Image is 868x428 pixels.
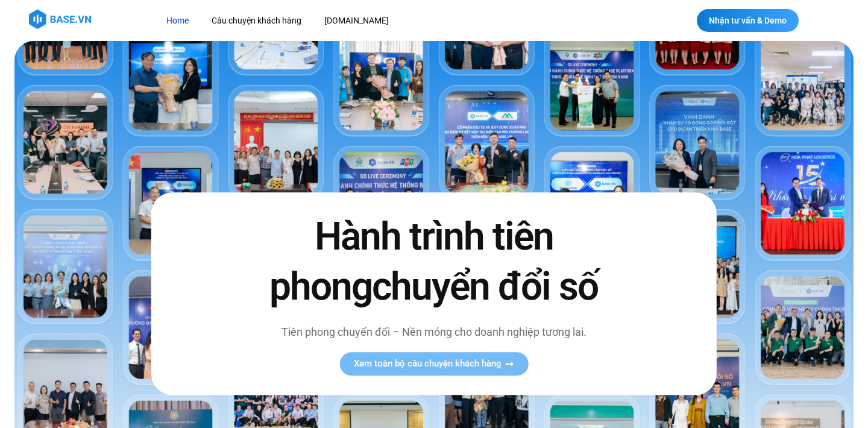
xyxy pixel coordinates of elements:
[244,324,624,340] p: Tiên phong chuyển đổi – Nền móng cho doanh nghiệp tương lai.
[244,212,624,312] h2: Hành trình tiên phong
[354,359,502,368] span: Xem toàn bộ câu chuyện khách hàng
[709,16,787,25] span: Nhận tư vấn & Demo
[697,9,799,32] a: Nhận tư vấn & Demo
[339,352,528,376] a: Xem toàn bộ câu chuyện khách hàng
[157,10,198,32] a: Home
[372,264,598,309] span: chuyển đổi số
[157,10,620,32] nav: Menu
[315,10,398,32] a: [DOMAIN_NAME]
[203,10,310,32] a: Câu chuyện khách hàng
